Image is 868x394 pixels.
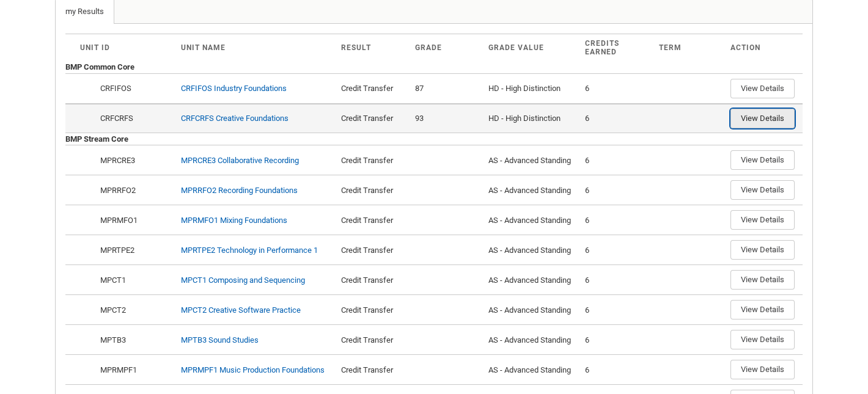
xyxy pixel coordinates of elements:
div: 6 [585,334,649,346]
div: Grade Value [488,43,575,52]
div: 87 [415,82,479,95]
a: MPRMPF1 Music Production Foundations [181,365,325,374]
a: CRFCRFS Creative Foundations [181,114,289,123]
div: AS - Advanced Standing [488,334,575,346]
div: Credit Transfer [341,82,405,95]
button: View Details [730,79,795,98]
div: CRFIFOS [98,82,171,95]
div: MPRTPE2 [98,244,171,257]
div: Credit Transfer [341,274,405,286]
div: AS - Advanced Standing [488,155,575,167]
div: Action [730,43,788,52]
div: AS - Advanced Standing [488,214,575,227]
div: Credit Transfer [341,155,405,167]
a: MPTB3 Sound Studies [181,335,259,345]
div: 93 [415,112,479,125]
div: MPCT1 Composing and Sequencing [181,274,305,286]
div: Credit Transfer [341,184,405,197]
div: MPRMPF1 Music Production Foundations [181,364,325,376]
div: Unit ID [80,43,171,52]
div: MPCT2 Creative Software Practice [181,304,301,316]
div: Credit Transfer [341,304,405,316]
button: View Details [730,330,795,349]
div: 6 [585,274,649,286]
div: Result [341,43,405,52]
a: MPRMFO1 Mixing Foundations [181,216,287,225]
div: AS - Advanced Standing [488,364,575,376]
div: MPRMPF1 [98,364,171,376]
div: AS - Advanced Standing [488,304,575,316]
div: 6 [585,82,649,95]
a: MPRRFO2 Recording Foundations [181,186,298,195]
a: MPCT2 Creative Software Practice [181,305,301,315]
div: Credit Transfer [341,334,405,346]
div: MPRCRE3 [98,155,171,167]
a: MPCT1 Composing and Sequencing [181,275,305,285]
b: BMP Stream Core [65,134,128,144]
div: Credit Transfer [341,364,405,376]
button: View Details [730,109,795,128]
a: MPRCRE3 Collaborative Recording [181,156,299,165]
div: 6 [585,244,649,257]
button: View Details [730,270,795,290]
div: 6 [585,364,649,376]
div: Credit Transfer [341,214,405,227]
div: 6 [585,304,649,316]
button: View Details [730,150,795,170]
button: View Details [730,210,795,230]
button: View Details [730,300,795,319]
a: MPRTPE2 Technology in Performance 1 [181,246,318,255]
div: Grade [415,43,479,52]
button: View Details [730,180,795,200]
div: 6 [585,155,649,167]
div: HD - High Distinction [488,82,575,95]
div: MPTB3 [98,334,171,346]
div: CRFCRFS [98,112,171,125]
div: CRFCRFS Creative Foundations [181,112,289,125]
b: BMP Common Core [65,62,134,71]
div: 6 [585,112,649,125]
div: Term [659,43,721,52]
div: MPRMFO1 Mixing Foundations [181,214,287,227]
div: Credit Transfer [341,112,405,125]
div: MPRRFO2 Recording Foundations [181,184,298,197]
div: 6 [585,184,649,197]
div: Credit Transfer [341,244,405,257]
div: CRFIFOS Industry Foundations [181,82,287,95]
button: View Details [730,360,795,379]
div: Credits Earned [585,39,649,56]
div: Unit Name [181,43,331,52]
div: 6 [585,214,649,227]
div: AS - Advanced Standing [488,244,575,257]
div: MPRTPE2 Technology in Performance 1 [181,244,318,257]
div: MPCT2 [98,304,171,316]
div: AS - Advanced Standing [488,184,575,197]
div: MPCT1 [98,274,171,286]
div: AS - Advanced Standing [488,274,575,286]
button: View Details [730,240,795,260]
div: MPTB3 Sound Studies [181,334,259,346]
a: CRFIFOS Industry Foundations [181,84,287,93]
div: MPRCRE3 Collaborative Recording [181,155,299,167]
div: HD - High Distinction [488,112,575,125]
div: MPRRFO2 [98,184,171,197]
div: MPRMFO1 [98,214,171,227]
